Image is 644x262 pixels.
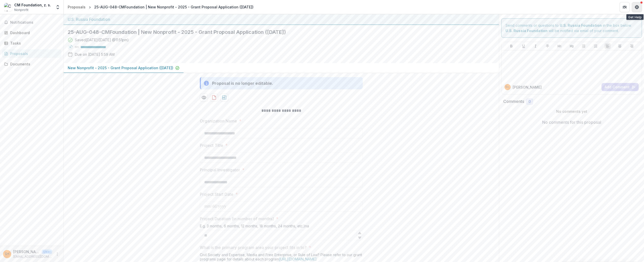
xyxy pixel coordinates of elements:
strong: U.S. Russia Foundation [506,29,548,33]
a: Proposals [66,3,88,11]
nav: breadcrumb [66,3,256,11]
div: Proposals [10,51,57,56]
button: Underline [521,43,527,49]
h2: Comments [503,99,524,104]
img: CM Foundation, z. s. [4,3,12,11]
h2: 25-AUG-048-CMFoundation | New Nonprofit - 2025 - Grant Proposal Application ([DATE]) [68,29,487,35]
strong: U.S. Russia Foundation [560,23,602,27]
span: 0 [528,100,531,104]
p: No comments yet [503,109,640,114]
button: Bullet List [581,43,587,49]
p: [EMAIL_ADDRESS][DOMAIN_NAME] [13,254,52,259]
div: Dmitrii Taralov <grants@chronicles.media> [506,86,509,88]
button: Ordered List [593,43,599,49]
div: Send comments or questions to in the box below. will be notified via email of your comment. [501,18,642,38]
p: Organization Name [200,118,237,124]
div: Dashboard [10,30,57,35]
button: Italicize [533,43,539,49]
p: Project Title [200,142,223,148]
a: Dashboard [2,29,61,37]
div: Proposals [68,4,86,10]
p: New Nonprofit - 2025 - Grant Proposal Application ([DATE]) [68,65,173,71]
button: Align Right [629,43,635,49]
button: Get Help [632,2,642,12]
p: No comments for this proposal [542,119,601,125]
p: User [42,250,52,254]
button: Bold [508,43,514,49]
button: Heading 2 [569,43,575,49]
p: Principal Investigator [200,167,240,173]
a: Tasks [2,39,61,47]
span: Notifications [10,20,59,25]
button: Align Left [605,43,611,49]
button: More [54,251,60,257]
button: Preview 80d84007-5bd8-4ff3-8516-798f454227e0-0.pdf [200,93,208,102]
p: Project Start Date [200,191,233,197]
button: Heading 1 [556,43,563,49]
div: Proposal is no longer editable. [212,80,273,86]
p: [PERSON_NAME] <[EMAIL_ADDRESS][DOMAIN_NAME]> [13,249,40,254]
span: Nonprofit [14,8,29,12]
div: Documents [10,61,57,67]
div: Saved [DATE] ( [DATE] @ 11:51pm ) [75,37,129,43]
p: What is the primary program area your project fits in to? [200,244,307,251]
button: Add Comment [601,83,639,91]
button: Partners [620,2,630,12]
button: Align Center [617,43,623,49]
div: Dmitrii Taralov <grants@chronicles.media> [5,252,9,256]
div: CM Foundation, z. s. [14,2,51,8]
button: Open entity switcher [54,2,61,12]
button: Notifications [2,18,61,26]
div: Tasks [10,40,57,46]
a: Proposals [2,49,61,58]
div: 25-AUG-048-CMFoundation | New Nonprofit - 2025 - Grant Proposal Application ([DATE]) [94,4,254,10]
p: Project Duration (in number of months) [200,216,274,222]
p: Due on [DATE] 5:59 AM [75,52,115,57]
button: download-proposal [220,93,228,102]
a: [URL][DOMAIN_NAME] [279,257,317,261]
button: Strike [544,43,551,49]
div: U.S. Russia Foundation [68,16,495,22]
button: download-proposal [210,93,218,102]
p: 98 % [75,45,79,49]
p: [PERSON_NAME] [513,85,542,90]
div: E.g. 3 months, 6 months, 12 months, 18 months, 24 months, etc.)na [200,224,363,230]
a: Documents [2,60,61,68]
